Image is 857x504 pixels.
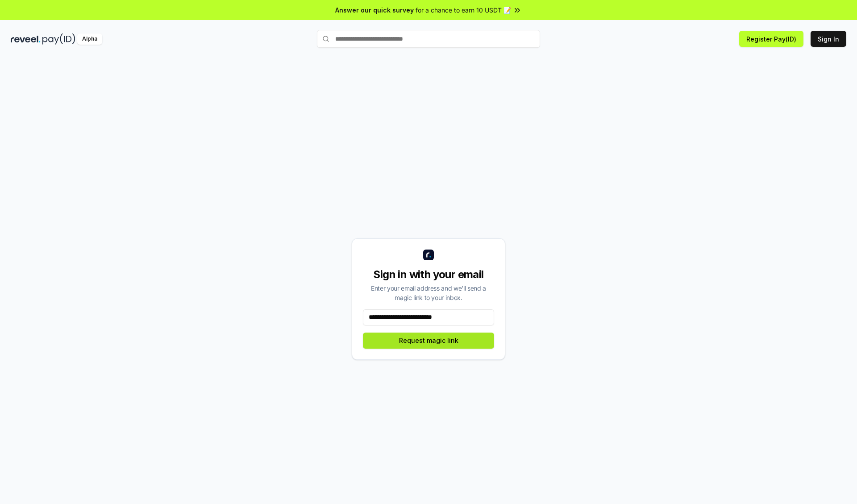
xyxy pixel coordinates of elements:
img: pay_id [42,33,75,45]
button: Sign In [811,31,846,47]
span: for a chance to earn 10 USDT 📝 [416,5,511,15]
button: Register Pay(ID) [739,31,803,47]
img: reveel_dark [11,33,41,45]
button: Request magic link [363,333,494,349]
span: Answer our quick survey [335,5,414,15]
div: Enter your email address and we’ll send a magic link to your inbox. [363,283,494,302]
div: Sign in with your email [363,267,494,282]
img: logo_small [423,250,434,260]
div: Alpha [77,33,102,45]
